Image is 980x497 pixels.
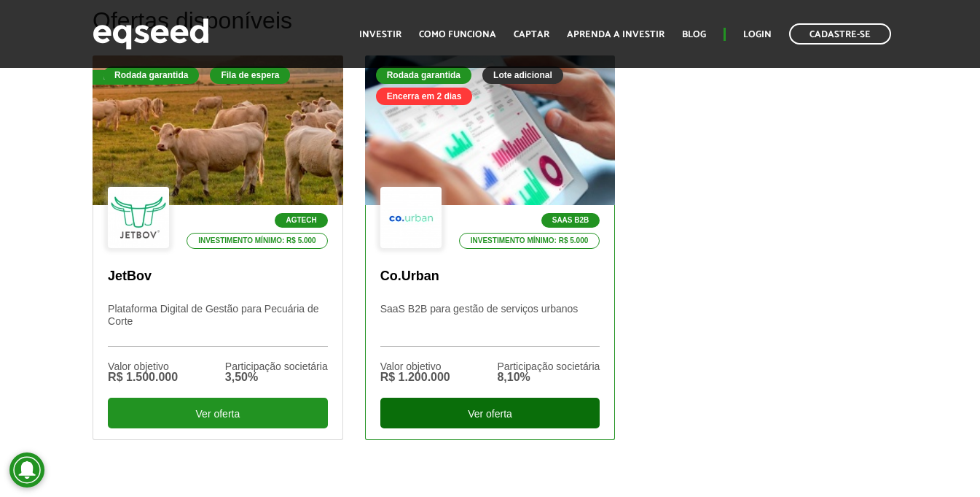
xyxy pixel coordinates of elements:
[376,88,473,105] div: Encerra em 2 dias
[743,30,772,39] a: Login
[365,55,616,440] a: Rodada garantida Lote adicional Encerra em 2 dias SaaS B2B Investimento mínimo: R$ 5.000 Co.Urban...
[497,371,600,383] div: 8,10%
[419,30,496,39] a: Como funciona
[93,55,343,440] a: Fila de espera Rodada garantida Fila de espera Agtech Investimento mínimo: R$ 5.000 JetBov Plataf...
[210,66,290,84] div: Fila de espera
[103,66,199,84] div: Rodada garantida
[567,30,665,39] a: Aprenda a investir
[108,398,328,428] div: Ver oferta
[275,213,327,228] p: Agtech
[682,30,706,39] a: Blog
[359,30,401,39] a: Investir
[187,233,328,249] p: Investimento mínimo: R$ 5.000
[108,371,178,383] div: R$ 1.500.000
[789,23,891,45] a: Cadastre-se
[225,371,328,383] div: 3,50%
[93,70,174,85] div: Fila de espera
[93,15,209,53] img: EqSeed
[380,361,450,371] div: Valor objetivo
[108,269,328,285] p: JetBov
[482,66,563,84] div: Lote adicional
[380,398,600,428] div: Ver oferta
[541,213,600,228] p: SaaS B2B
[459,233,600,249] p: Investimento mínimo: R$ 5.000
[380,269,600,285] p: Co.Urban
[497,361,600,371] div: Participação societária
[380,303,600,347] p: SaaS B2B para gestão de serviços urbanos
[108,303,328,347] p: Plataforma Digital de Gestão para Pecuária de Corte
[514,30,549,39] a: Captar
[380,371,450,383] div: R$ 1.200.000
[376,66,471,84] div: Rodada garantida
[225,361,328,371] div: Participação societária
[108,361,178,371] div: Valor objetivo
